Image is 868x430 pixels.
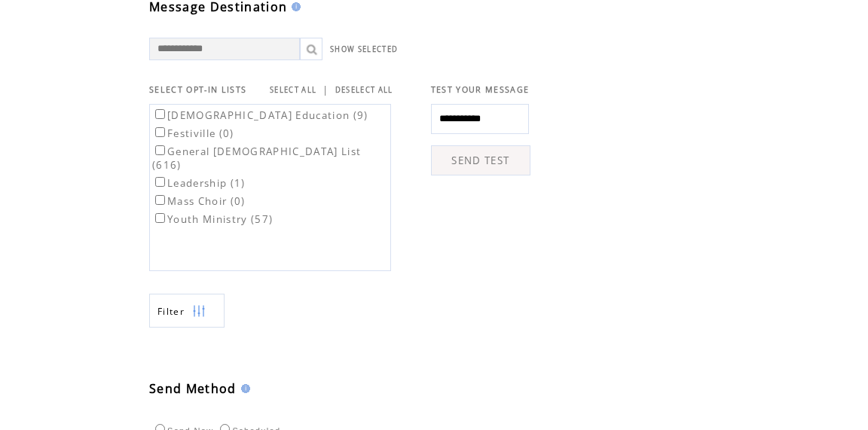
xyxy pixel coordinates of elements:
a: SEND TEST [431,145,530,175]
label: Leadership (1) [152,176,246,190]
span: SELECT OPT-IN LISTS [149,84,246,95]
label: Youth Ministry (57) [152,212,273,226]
a: SHOW SELECTED [330,44,398,54]
label: Mass Choir (0) [152,194,246,208]
span: TEST YOUR MESSAGE [431,84,530,95]
a: DESELECT ALL [335,85,393,95]
a: SELECT ALL [270,85,316,95]
label: Festiville (0) [152,127,234,140]
input: Mass Choir (0) [155,195,165,205]
img: help.gif [287,2,301,11]
input: Youth Ministry (57) [155,213,165,223]
span: Show filters [157,305,185,318]
input: Festiville (0) [155,127,165,137]
input: [DEMOGRAPHIC_DATA] Education (9) [155,109,165,119]
span: Send Method [149,380,237,397]
input: General [DEMOGRAPHIC_DATA] List (616) [155,145,165,155]
a: Filter [149,294,225,328]
span: | [322,83,329,96]
label: [DEMOGRAPHIC_DATA] Education (9) [152,108,368,122]
input: Leadership (1) [155,177,165,187]
img: filters.png [192,294,206,328]
img: help.gif [237,384,250,393]
label: General [DEMOGRAPHIC_DATA] List (616) [152,145,361,172]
